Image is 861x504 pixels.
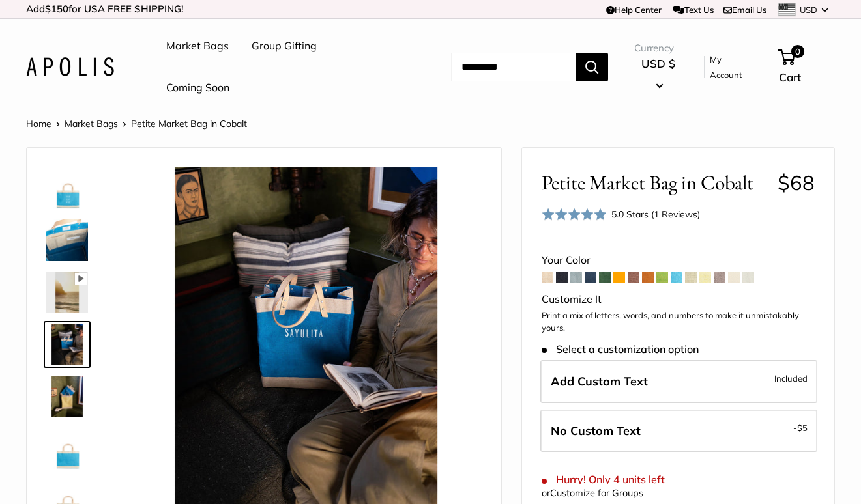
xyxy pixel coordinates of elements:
[774,371,808,386] span: Included
[45,3,68,15] span: $150
[542,473,665,486] span: Hurry! Only 4 units left
[540,360,817,403] label: Add Custom Text
[46,324,88,365] img: Petite Market Bag in Cobalt
[551,374,648,389] span: Add Custom Text
[44,321,91,368] a: Petite Market Bag in Cobalt
[641,57,675,70] span: USD $
[26,57,114,76] img: Apolis
[540,410,817,453] label: Leave Blank
[26,115,247,132] nav: Breadcrumb
[44,425,91,472] a: Petite Market Bag in Cobalt
[542,251,815,270] div: Your Color
[44,217,91,264] a: Petite Market Bag in Cobalt
[779,70,801,84] span: Cart
[723,5,766,15] a: Email Us
[166,36,229,56] a: Market Bags
[46,167,88,209] img: Petite Market Bag in Cobalt
[65,118,118,130] a: Market Bags
[44,373,91,420] a: Petite Market Bag in Cobalt
[26,118,51,130] a: Home
[779,46,835,88] a: 0 Cart
[634,39,682,57] span: Currency
[542,484,643,502] div: or
[576,53,608,81] button: Search
[793,420,808,436] span: -
[131,118,247,130] span: Petite Market Bag in Cobalt
[166,78,229,98] a: Coming Soon
[451,53,576,81] input: Search...
[542,205,701,224] div: 5.0 Stars (1 Reviews)
[44,165,91,212] a: Petite Market Bag in Cobalt
[542,290,815,309] div: Customize It
[542,343,699,356] span: Select a customization option
[778,170,815,195] span: $68
[46,376,88,417] img: Petite Market Bag in Cobalt
[551,423,641,438] span: No Custom Text
[550,487,643,499] a: Customize for Groups
[611,207,700,221] div: 5.0 Stars (1 Reviews)
[710,51,756,83] a: My Account
[791,45,804,58] span: 0
[542,171,768,195] span: Petite Market Bag in Cobalt
[46,272,88,313] img: Petite Market Bag in Cobalt
[46,219,88,261] img: Petite Market Bag in Cobalt
[634,53,682,95] button: USD $
[673,5,713,15] a: Text Us
[252,36,317,56] a: Group Gifting
[797,423,808,433] span: $5
[44,269,91,316] a: Petite Market Bag in Cobalt
[800,5,817,15] span: USD
[606,5,662,15] a: Help Center
[542,309,815,335] p: Print a mix of letters, words, and numbers to make it unmistakably yours.
[46,428,88,469] img: Petite Market Bag in Cobalt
